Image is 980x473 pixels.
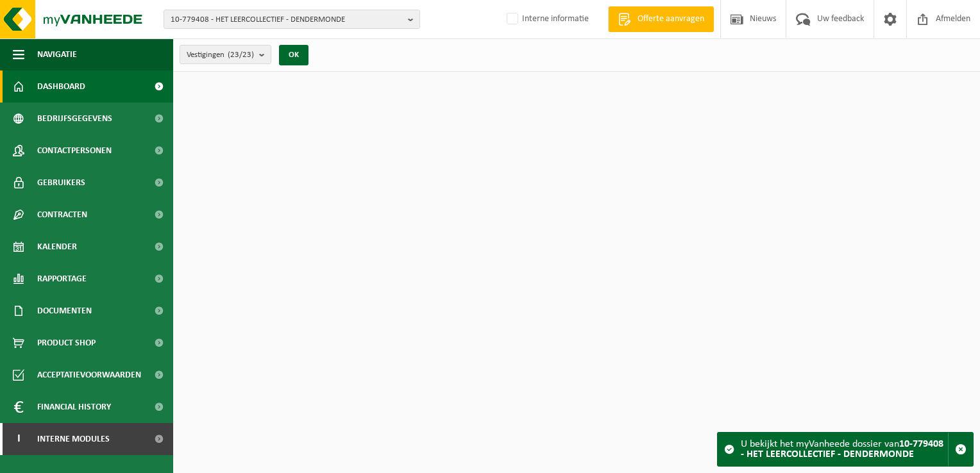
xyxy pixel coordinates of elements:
[37,38,77,71] span: Navigatie
[37,71,85,103] span: Dashboard
[634,13,707,26] span: Offerte aanvragen
[741,433,948,466] div: U bekijkt het myVanheede dossier van
[13,423,24,455] span: I
[37,167,85,199] span: Gebruikers
[37,103,112,135] span: Bedrijfsgegevens
[164,10,420,29] button: 10-779408 - HET LEERCOLLECTIEF - DENDERMONDE
[171,10,403,29] span: 10-779408 - HET LEERCOLLECTIEF - DENDERMONDE
[180,45,271,64] button: Vestigingen(23/23)
[741,439,943,460] strong: 10-779408 - HET LEERCOLLECTIEF - DENDERMONDE
[187,46,254,65] span: Vestigingen
[37,231,77,263] span: Kalender
[37,295,92,327] span: Documenten
[608,6,714,32] a: Offerte aanvragen
[37,423,110,455] span: Interne modules
[228,51,254,59] count: (23/23)
[37,199,87,231] span: Contracten
[37,135,112,167] span: Contactpersonen
[37,263,87,295] span: Rapportage
[37,327,96,359] span: Product Shop
[504,10,589,29] label: Interne informatie
[37,359,141,391] span: Acceptatievoorwaarden
[279,45,308,65] button: OK
[37,391,111,423] span: Financial History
